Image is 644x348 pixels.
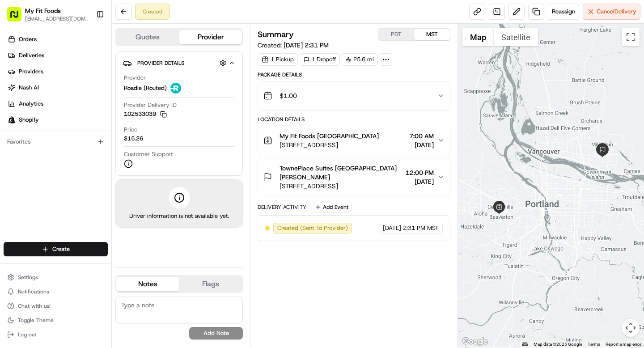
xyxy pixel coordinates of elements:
[383,224,401,232] span: [DATE]
[18,317,54,324] span: Toggle Theme
[124,150,173,158] span: Customer Support
[280,164,402,182] span: TownePlace Suites [GEOGRAPHIC_DATA][PERSON_NAME]
[123,55,235,70] button: Provider Details
[462,28,494,46] button: Show street map
[18,331,36,338] span: Log out
[116,277,179,291] button: Notes
[403,224,439,232] span: 2:31 PM MST
[25,15,89,22] button: [EMAIL_ADDRESS][DOMAIN_NAME]
[4,300,108,312] button: Chat with us!
[179,277,242,291] button: Flags
[280,132,379,140] span: My Fit Foods [GEOGRAPHIC_DATA]
[4,285,108,298] button: Notifications
[622,319,640,337] button: Map camera controls
[342,53,378,66] div: 25.6 mi
[258,41,329,50] span: Created:
[258,53,298,66] div: 1 Pickup
[597,8,636,16] span: Cancel Delivery
[4,4,93,25] button: My Fit Foods[EMAIL_ADDRESS][DOMAIN_NAME]
[409,140,434,149] span: [DATE]
[19,35,37,43] span: Orders
[19,100,43,108] span: Analytics
[124,101,177,109] span: Provider Delivery ID
[52,245,70,253] span: Create
[116,30,179,44] button: Quotes
[124,74,146,82] span: Provider
[124,126,137,134] span: Price
[25,6,61,15] button: My Fit Foods
[18,302,51,310] span: Chat with us!
[129,212,229,220] span: Driver information is not available yet.
[494,28,538,46] button: Show satellite imagery
[179,30,242,44] button: Provider
[4,81,111,95] a: Nash AI
[258,30,294,38] h3: Summary
[4,64,111,79] a: Providers
[312,202,352,212] button: Add Event
[19,51,44,59] span: Deliveries
[409,132,434,140] span: 7:00 AM
[124,84,167,92] span: Roadie (Routed)
[460,336,490,348] a: Open this area in Google Maps (opens a new window)
[4,314,108,327] button: Toggle Theme
[4,242,108,256] button: Create
[258,158,449,196] button: TownePlace Suites [GEOGRAPHIC_DATA][PERSON_NAME][STREET_ADDRESS]12:00 PM[DATE]
[18,274,38,281] span: Settings
[4,113,111,127] a: Shopify
[170,83,181,93] img: roadie-logo-v2.jpg
[19,68,43,76] span: Providers
[4,328,108,341] button: Log out
[300,53,340,66] div: 1 Dropoff
[280,182,402,191] span: [STREET_ADDRESS]
[606,342,641,347] a: Report a map error
[406,168,434,177] span: 12:00 PM
[460,336,490,348] img: Google
[4,32,111,47] a: Orders
[378,29,414,40] button: PDT
[124,135,143,143] span: $15.26
[19,84,39,92] span: Nash AI
[284,41,329,49] span: [DATE] 2:31 PM
[548,4,579,20] button: Reassign
[552,8,575,16] span: Reassign
[4,271,108,284] button: Settings
[4,48,111,63] a: Deliveries
[280,140,379,149] span: [STREET_ADDRESS]
[18,288,49,295] span: Notifications
[588,342,600,347] a: Terms (opens in new tab)
[8,116,15,123] img: Shopify logo
[19,116,39,124] span: Shopify
[280,91,297,100] span: $1.00
[4,135,108,149] div: Favorites
[137,59,184,67] span: Provider Details
[124,110,167,118] button: 102533039
[622,28,640,46] button: Toggle fullscreen view
[522,342,528,346] button: Keyboard shortcuts
[258,71,450,78] div: Package Details
[4,97,111,111] a: Analytics
[277,224,348,232] span: Created (Sent To Provider)
[258,126,449,155] button: My Fit Foods [GEOGRAPHIC_DATA][STREET_ADDRESS]7:00 AM[DATE]
[258,204,306,211] div: Delivery Activity
[258,81,449,110] button: $1.00
[583,4,640,20] button: CancelDelivery
[414,29,450,40] button: MST
[406,177,434,186] span: [DATE]
[258,116,450,123] div: Location Details
[534,342,582,347] span: Map data ©2025 Google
